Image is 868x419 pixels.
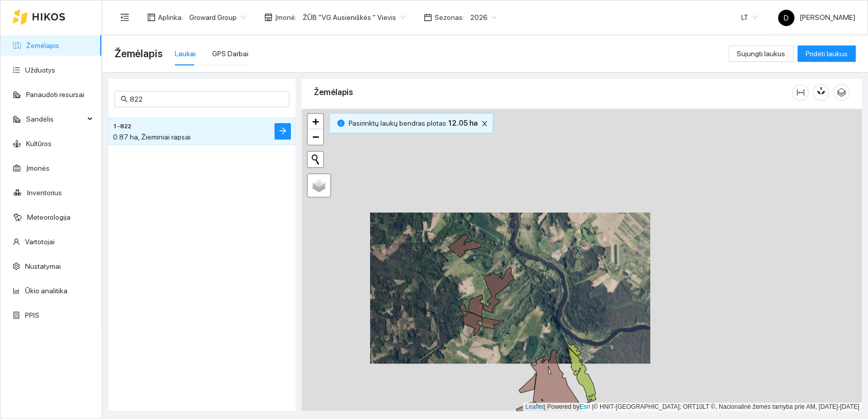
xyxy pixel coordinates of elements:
input: Paieška [130,94,283,105]
a: Zoom in [308,114,323,129]
a: Meteorologija [27,213,71,221]
a: Užduotys [25,66,55,74]
div: GPS Darbai [212,48,248,59]
span: Sandėlis [26,109,84,129]
span: layout [147,13,155,21]
span: 2026 [470,10,497,25]
span: LT [741,10,758,25]
div: | Powered by © HNIT-[GEOGRAPHIC_DATA]; ORT10LT ©, Nacionalinė žemės tarnyba prie AM, [DATE]-[DATE] [523,403,862,411]
button: arrow-right [275,123,291,139]
span: Įmonė : [275,12,296,23]
span: Groward Group [189,10,246,25]
div: Žemėlapis [314,78,792,107]
button: menu-fold [115,7,135,28]
a: Nustatymai [25,262,61,270]
span: calendar [424,13,432,21]
span: close [479,120,490,127]
span: Pridėti laukus [806,48,848,59]
a: Sujungti laukus [728,50,793,58]
button: close [478,118,491,130]
a: PPIS [25,311,39,319]
span: shop [264,13,272,21]
button: Sujungti laukus [728,45,793,62]
span: Sezonas : [435,12,464,23]
a: Pridėti laukus [797,50,856,58]
a: Ūkio analitika [25,287,67,295]
div: Laukai [175,48,196,59]
a: Žemėlapis [26,41,59,50]
span: 0.87 ha, Žieminiai rapsai [113,133,191,141]
a: Inventorius [27,189,62,197]
a: Zoom out [308,129,323,145]
a: Layers [308,174,330,197]
span: column-width [793,88,808,97]
span: arrow-right [279,127,287,136]
a: Esri [580,403,590,410]
a: Leaflet [526,403,544,410]
a: Panaudoti resursai [26,90,84,99]
button: Pridėti laukus [797,45,856,62]
span: menu-fold [120,13,129,22]
span: [PERSON_NAME] [778,13,855,21]
span: 1-822 [113,122,131,131]
b: 12.05 ha [448,119,477,127]
span: search [121,96,128,103]
span: | [592,403,593,410]
a: Vartotojai [25,238,55,246]
span: Aplinka : [158,12,183,23]
span: Žemėlapis [115,45,163,62]
span: + [312,115,319,128]
a: Kultūros [26,139,52,148]
span: info-circle [337,120,345,127]
span: Sujungti laukus [737,48,785,59]
button: column-width [792,84,809,101]
button: Initiate a new search [308,152,323,167]
span: D [784,10,789,26]
span: Pasirinktų laukų bendras plotas : [349,118,477,129]
span: − [312,130,319,143]
a: Įmonės [26,164,50,172]
span: ŽŪB "VG Ausieniškės " Vievis [303,10,405,25]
